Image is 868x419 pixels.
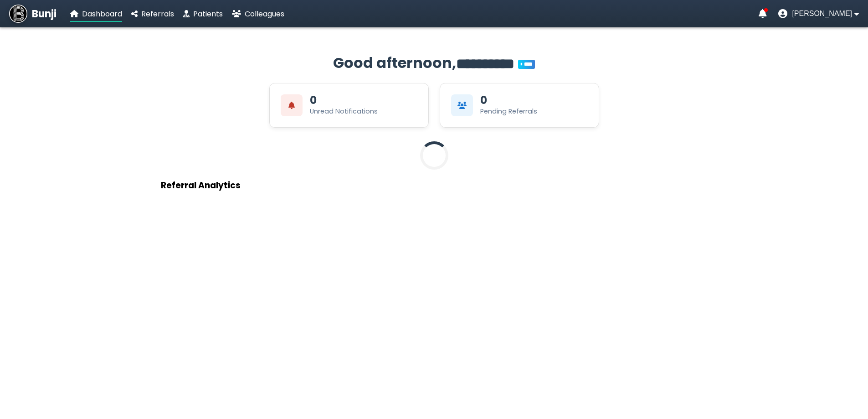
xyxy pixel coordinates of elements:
[269,83,429,128] div: View Unread Notifications
[183,8,223,20] a: Patients
[161,179,708,192] h3: Referral Analytics
[440,83,599,128] div: View Pending Referrals
[161,52,708,74] h2: Good afternoon,
[480,95,487,106] div: 0
[232,8,284,20] a: Colleagues
[9,5,56,23] a: Bunji
[82,9,122,19] span: Dashboard
[310,107,378,116] div: Unread Notifications
[131,8,174,20] a: Referrals
[141,9,174,19] span: Referrals
[70,8,122,20] a: Dashboard
[245,9,284,19] span: Colleagues
[310,95,317,106] div: 0
[9,5,27,23] img: Bunji Dental Referral Management
[518,60,535,69] span: You’re on Plus!
[480,107,537,116] div: Pending Referrals
[778,9,859,18] button: User menu
[792,10,852,18] span: [PERSON_NAME]
[193,9,223,19] span: Patients
[32,6,56,21] span: Bunji
[759,9,767,18] a: Notifications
